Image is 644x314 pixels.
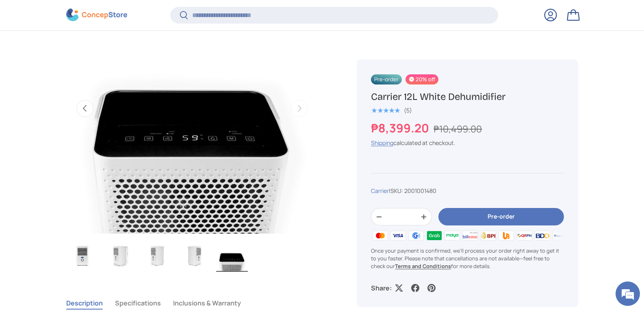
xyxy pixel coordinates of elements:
[216,239,248,272] img: carrier-dehumidifier-12-liter-top-with-buttons-view-concepstore
[371,107,400,114] div: 5.0 out of 5.0 stars
[141,239,173,272] img: carrier-dehumidifier-12-liter-left-side-view-concepstore
[371,74,402,84] span: Pre-order
[405,74,438,84] span: 20% off
[434,122,482,135] s: ₱10,499.00
[4,222,155,250] textarea: Type your message and hit 'Enter'
[67,239,98,272] img: carrier-dehumidifier-12-liter-full-view-concepstore
[395,262,451,270] a: Terms and Conditions
[371,106,400,115] span: ★★★★★
[371,283,392,293] p: Share:
[47,102,112,184] span: We're online!
[533,230,551,242] img: bdo
[371,247,564,271] p: Once your payment is confirmed, we'll process your order right away to get it to you faster. Plea...
[371,91,564,103] h1: Carrier 12L White Dehumidifier
[479,230,497,242] img: bpi
[42,45,137,56] div: Chat with us now
[404,187,436,195] span: 2001001480
[371,230,389,242] img: master
[173,294,241,312] button: Inclusions & Warranty
[390,187,403,195] span: SKU:
[407,230,425,242] img: gcash
[389,230,407,242] img: visa
[371,139,393,147] a: Shipping
[443,230,461,242] img: maya
[179,239,210,272] img: carrier-dehumidifier-12-liter-right-side-view-concepstore
[371,187,389,195] a: Carrier
[438,208,564,226] button: Pre-order
[371,139,564,147] div: calculated at checkout.
[461,230,479,242] img: billease
[371,120,431,136] strong: ₱8,399.20
[404,107,412,113] div: (5)
[115,294,161,312] button: Specifications
[425,230,443,242] img: grabpay
[551,230,569,242] img: metrobank
[104,239,136,272] img: carrier-dehumidifier-12-liter-left-side-with-dimensions-view-concepstore
[515,230,533,242] img: qrph
[389,187,436,195] span: |
[371,105,412,114] a: 5.0 out of 5.0 stars (5)
[66,294,103,312] button: Description
[66,9,127,22] img: ConcepStore
[497,230,515,242] img: ubp
[133,4,153,24] div: Minimize live chat window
